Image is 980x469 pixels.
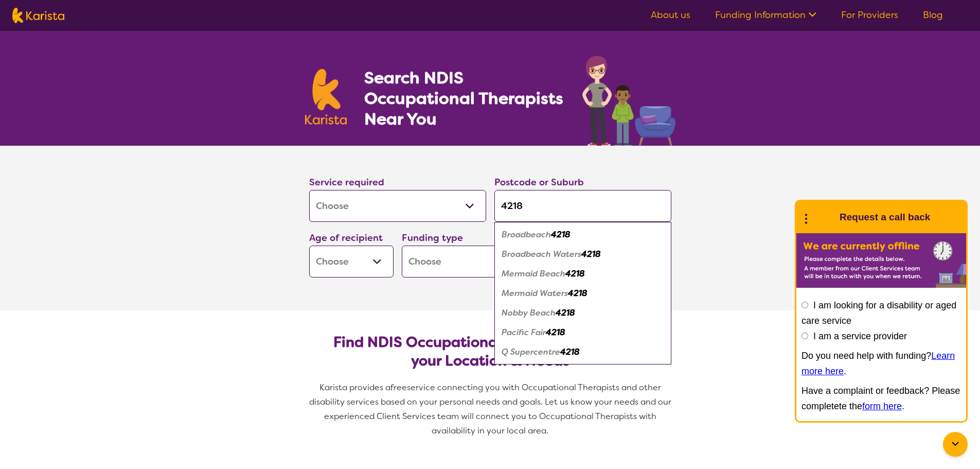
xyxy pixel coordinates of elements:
[560,346,580,357] em: 4218
[317,333,663,370] h2: Find NDIS Occupational Therapists based on your Location & Needs
[305,69,347,125] img: Karista logo
[502,229,551,240] em: Broadbeach
[500,264,666,284] div: Mermaid Beach 4218
[502,346,560,357] em: Q Supercentre
[500,323,666,342] div: Pacific Fair 4218
[565,268,585,279] em: 4218
[581,249,601,259] em: 4218
[502,268,565,279] em: Mermaid Beach
[309,232,383,244] label: Age of recipient
[309,382,673,436] span: service connecting you with Occupational Therapists and other disability services based on your p...
[813,331,907,341] label: I am a service provider
[500,284,666,303] div: Mermaid Waters 4218
[840,210,930,225] h1: Request a call back
[502,307,556,318] em: Nobby Beach
[923,9,943,21] a: Blog
[494,190,671,222] input: Type
[862,401,902,411] a: form here
[546,327,565,338] em: 4218
[582,56,675,146] img: occupational-therapy
[556,307,575,318] em: 4218
[390,382,407,393] span: free
[500,303,666,323] div: Nobby Beach 4218
[502,249,581,259] em: Broadbeach Waters
[551,229,571,240] em: 4218
[715,9,816,21] a: Funding Information
[12,8,64,23] img: Karista logo
[502,288,568,299] em: Mermaid Waters
[801,383,961,414] p: Have a complaint or feedback? Please completete the .
[651,9,690,21] a: About us
[364,67,564,129] h1: Search NDIS Occupational Therapists Near You
[502,327,546,338] em: Pacific Fair
[402,232,463,244] label: Funding type
[796,233,966,288] img: Karista offline chat form to request call back
[841,9,898,21] a: For Providers
[500,342,666,362] div: Q Supercentre 4218
[500,225,666,245] div: Broadbeach 4218
[801,348,961,379] p: Do you need help with funding? .
[801,300,956,326] label: I am looking for a disability or aged care service
[309,176,384,188] label: Service required
[813,207,833,228] img: Karista
[500,245,666,264] div: Broadbeach Waters 4218
[568,288,587,299] em: 4218
[319,382,390,393] span: Karista provides a
[494,176,584,188] label: Postcode or Suburb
